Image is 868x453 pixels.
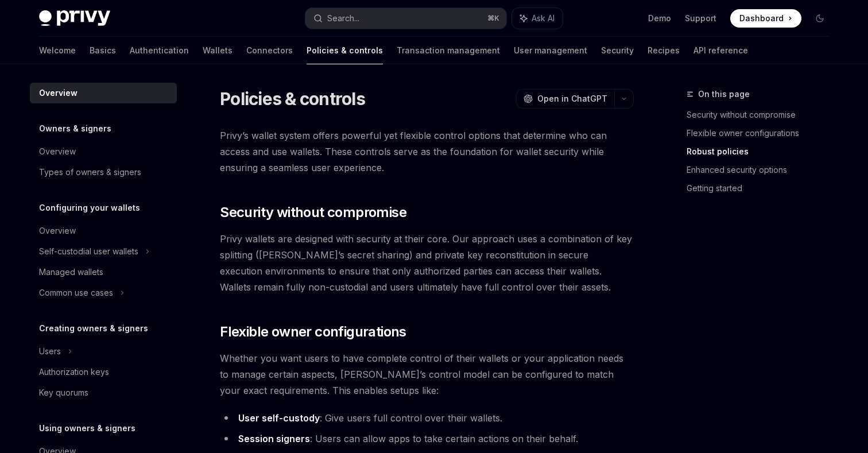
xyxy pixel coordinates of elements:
[39,322,148,335] h5: Creating owners & signers
[220,231,634,295] span: Privy wallets are designed with security at their core. Our approach uses a combination of key sp...
[130,37,189,64] a: Authentication
[220,410,634,426] li: : Give users full control over their wallets.
[39,421,135,435] h5: Using owners & signers
[39,10,110,26] img: dark logo
[730,9,801,28] a: Dashboard
[39,344,61,358] div: Users
[246,37,293,64] a: Connectors
[532,13,555,24] span: Ask AI
[39,265,103,279] div: Managed wallets
[487,14,499,23] span: ⌘ K
[220,203,406,222] span: Security without compromise
[220,323,406,341] span: Flexible owner configurations
[512,8,563,29] button: Ask AI
[687,142,838,161] a: Robust policies
[327,11,359,25] div: Search...
[30,83,177,103] a: Overview
[30,362,177,382] a: Authorization keys
[238,433,310,444] strong: Session signers
[30,162,177,183] a: Types of owners & signers
[687,124,838,142] a: Flexible owner configurations
[39,201,140,215] h5: Configuring your wallets
[648,37,680,64] a: Recipes
[39,145,76,158] div: Overview
[811,9,829,28] button: Toggle dark mode
[30,382,177,403] a: Key quorums
[537,93,607,104] span: Open in ChatGPT
[30,262,177,282] a: Managed wallets
[514,37,587,64] a: User management
[90,37,116,64] a: Basics
[698,87,750,101] span: On this page
[516,89,614,109] button: Open in ChatGPT
[30,141,177,162] a: Overview
[39,224,76,238] div: Overview
[39,386,88,400] div: Key quorums
[739,13,784,24] span: Dashboard
[220,88,365,109] h1: Policies & controls
[39,286,113,300] div: Common use cases
[39,86,77,100] div: Overview
[648,13,671,24] a: Demo
[687,106,838,124] a: Security without compromise
[220,350,634,398] span: Whether you want users to have complete control of their wallets or your application needs to man...
[687,161,838,179] a: Enhanced security options
[30,220,177,241] a: Overview
[307,37,383,64] a: Policies & controls
[687,179,838,198] a: Getting started
[238,412,320,424] strong: User self-custody
[693,37,748,64] a: API reference
[39,165,141,179] div: Types of owners & signers
[220,431,634,447] li: : Users can allow apps to take certain actions on their behalf.
[601,37,634,64] a: Security
[685,13,716,24] a: Support
[39,37,76,64] a: Welcome
[220,127,634,176] span: Privy’s wallet system offers powerful yet flexible control options that determine who can access ...
[305,8,506,29] button: Search...⌘K
[203,37,232,64] a: Wallets
[397,37,500,64] a: Transaction management
[39,365,109,379] div: Authorization keys
[39,122,111,135] h5: Owners & signers
[39,245,138,258] div: Self-custodial user wallets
